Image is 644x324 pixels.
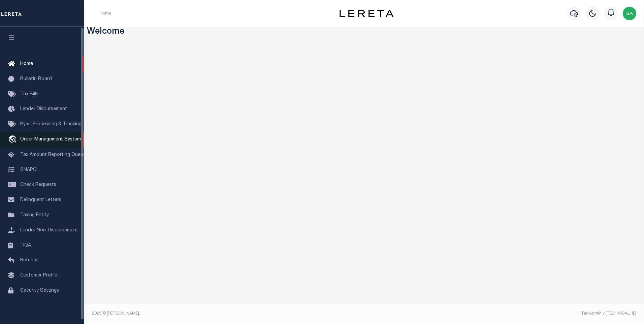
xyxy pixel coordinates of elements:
span: TIQA [20,243,31,248]
span: Lender Disbursement [20,107,67,111]
span: SNAPQ [20,167,37,172]
span: Tax Amount Reporting Queue [20,153,86,157]
img: logo-dark.svg [340,10,393,17]
div: Tax Admin v.[TECHNICAL_ID] [369,311,637,317]
span: Check Requests [20,183,56,187]
span: Delinquent Letters [20,198,61,202]
span: Bulletin Board [20,77,52,82]
span: Tax Bills [20,92,38,97]
li: Home [100,10,111,17]
span: Pymt Processing & Tracking [20,122,82,127]
h3: Welcome [87,27,642,37]
span: Security Settings [20,288,59,293]
span: Home [20,62,33,66]
img: svg+xml;base64,PHN2ZyB4bWxucz0iaHR0cDovL3d3dy53My5vcmcvMjAwMC9zdmciIHBvaW50ZXItZXZlbnRzPSJub25lIi... [623,7,636,20]
div: 2025 © [PERSON_NAME]. [87,311,364,317]
span: Refunds [20,258,39,263]
span: Lender Non-Disbursement [20,228,78,233]
span: Order Management System [20,137,81,142]
span: Customer Profile [20,273,57,278]
i: travel_explore [8,135,19,144]
span: Taxing Entity [20,213,49,218]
